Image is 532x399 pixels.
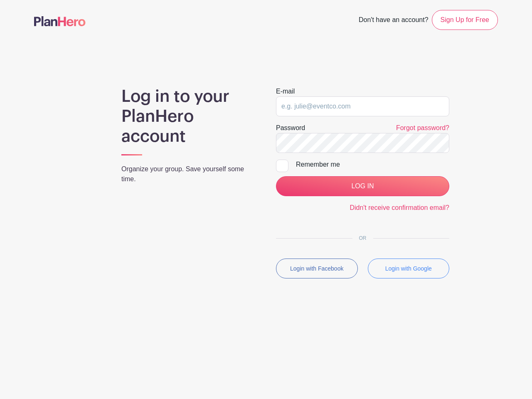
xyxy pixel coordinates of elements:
button: Login with Google [368,259,450,278]
a: Forgot password? [396,124,449,131]
div: Remember me [296,160,449,170]
label: E-mail [276,86,295,96]
input: e.g. julie@eventco.com [276,96,449,116]
small: Login with Facebook [290,265,343,272]
h1: Log in to your PlanHero account [121,86,256,146]
p: Organize your group. Save yourself some time. [121,164,256,184]
img: logo-507f7623f17ff9eddc593b1ce0a138ce2505c220e1c5a4e2b4648c50719b7d32.svg [34,16,86,26]
label: Password [276,123,305,133]
a: Didn't receive confirmation email? [350,204,449,211]
span: Don't have an account? [359,12,429,30]
input: LOG IN [276,176,449,196]
button: Login with Facebook [276,259,358,278]
span: OR [352,235,373,241]
a: Sign Up for Free [432,10,498,30]
small: Login with Google [385,265,432,272]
